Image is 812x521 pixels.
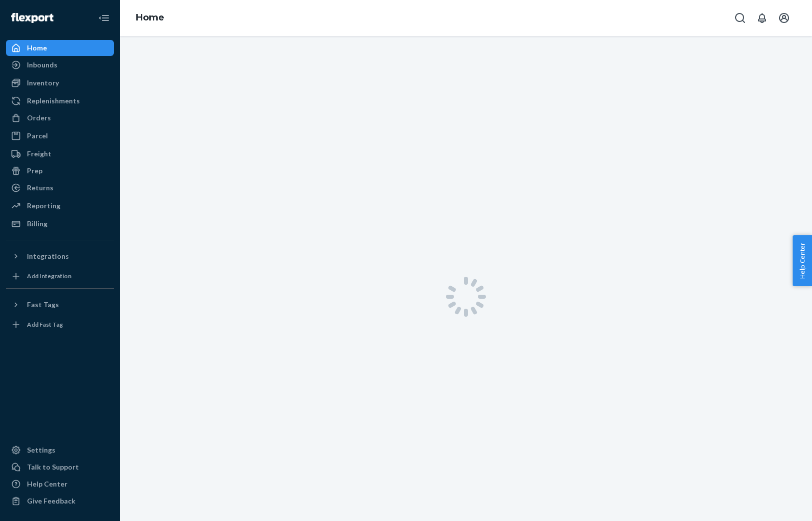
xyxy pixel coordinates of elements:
[6,128,114,144] a: Parcel
[6,75,114,91] a: Inventory
[6,40,114,56] a: Home
[6,93,114,109] a: Replenishments
[752,8,772,28] button: Open notifications
[27,300,59,310] div: Fast Tags
[27,96,80,106] div: Replenishments
[6,180,114,196] a: Returns
[27,219,47,229] div: Billing
[6,476,114,492] a: Help Center
[6,146,114,162] a: Freight
[27,320,63,329] div: Add Fast Tag
[793,235,812,286] button: Help Center
[27,462,79,472] div: Talk to Support
[27,60,57,70] div: Inbounds
[94,8,114,28] button: Close Navigation
[774,8,794,28] button: Open account menu
[27,113,51,123] div: Orders
[27,496,75,506] div: Give Feedback
[11,13,53,23] img: Flexport logo
[6,248,114,264] button: Integrations
[6,297,114,313] button: Fast Tags
[27,131,48,141] div: Parcel
[6,459,114,475] button: Talk to Support
[27,251,69,261] div: Integrations
[6,57,114,73] a: Inbounds
[27,201,60,211] div: Reporting
[136,12,164,23] a: Home
[27,149,51,159] div: Freight
[6,110,114,126] a: Orders
[27,78,59,88] div: Inventory
[6,317,114,333] a: Add Fast Tag
[27,166,42,176] div: Prep
[6,268,114,284] a: Add Integration
[6,216,114,232] a: Billing
[27,479,67,489] div: Help Center
[27,183,53,193] div: Returns
[6,493,114,509] button: Give Feedback
[6,163,114,179] a: Prep
[27,43,47,53] div: Home
[128,3,172,32] ol: breadcrumbs
[6,198,114,214] a: Reporting
[27,272,71,280] div: Add Integration
[27,445,55,455] div: Settings
[730,8,750,28] button: Open Search Box
[6,442,114,458] a: Settings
